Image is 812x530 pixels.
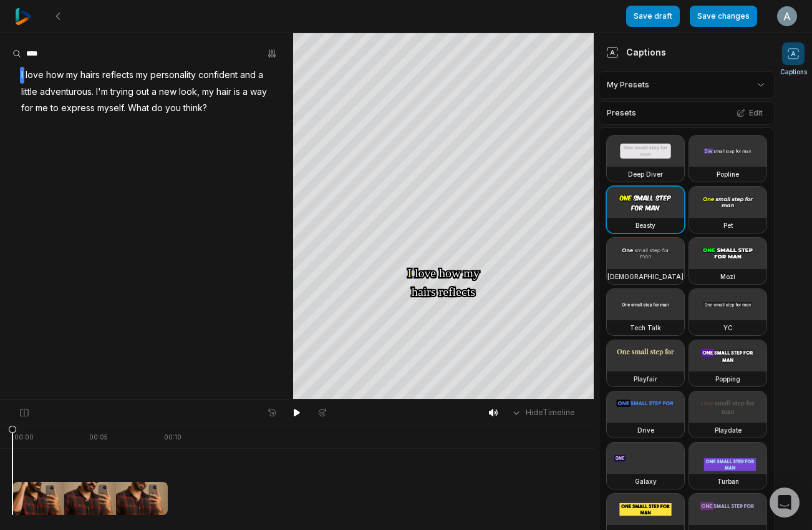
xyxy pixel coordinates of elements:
span: Captions [780,67,807,77]
span: trying [109,84,135,101]
span: hair [215,84,233,101]
span: do [150,100,164,117]
span: a [241,84,249,101]
button: HideTimeline [507,403,579,422]
h3: YC [723,323,733,333]
h3: [DEMOGRAPHIC_DATA] [607,272,684,282]
span: way [249,84,268,101]
div: Captions [606,46,666,59]
span: reflects [101,67,135,84]
span: out [135,84,150,101]
button: Save changes [690,6,757,27]
h3: Pet [723,220,733,230]
span: hairs [79,67,101,84]
span: confident [197,67,239,84]
h3: Popline [717,169,739,179]
span: you [164,100,182,117]
img: reap [15,8,32,25]
h3: Tech Talk [630,323,661,333]
div: Open Intercom Messenger [770,488,800,518]
h3: Popping [715,374,740,384]
div: Presets [599,101,775,125]
h3: Mozi [720,272,735,282]
span: look, [178,84,201,101]
div: My Presets [599,71,775,99]
span: personality [149,67,197,84]
span: I'm [95,84,109,101]
span: my [201,84,215,101]
span: me [34,100,49,117]
h3: Galaxy [635,476,657,486]
span: think? [182,100,208,117]
span: little [20,84,39,101]
span: myself. [96,100,127,117]
span: I [20,67,24,84]
h3: Deep Diver [628,169,663,179]
button: Edit [733,105,766,121]
span: love [24,67,45,84]
span: my [65,67,79,84]
span: my [135,67,149,84]
h3: Playfair [634,374,657,384]
span: express [60,100,96,117]
span: is [233,84,241,101]
span: how [45,67,65,84]
button: Captions [780,42,807,77]
h3: Turban [717,476,739,486]
button: Save draft [626,6,680,27]
h3: Beasty [636,220,655,230]
span: new [158,84,178,101]
h3: Drive [637,425,654,435]
span: to [49,100,60,117]
span: What [127,100,150,117]
span: adventurous. [39,84,95,101]
span: for [20,100,34,117]
span: a [257,67,264,84]
span: and [239,67,257,84]
span: a [150,84,158,101]
div: . 00:10 [162,433,181,442]
h3: Playdate [715,425,742,435]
